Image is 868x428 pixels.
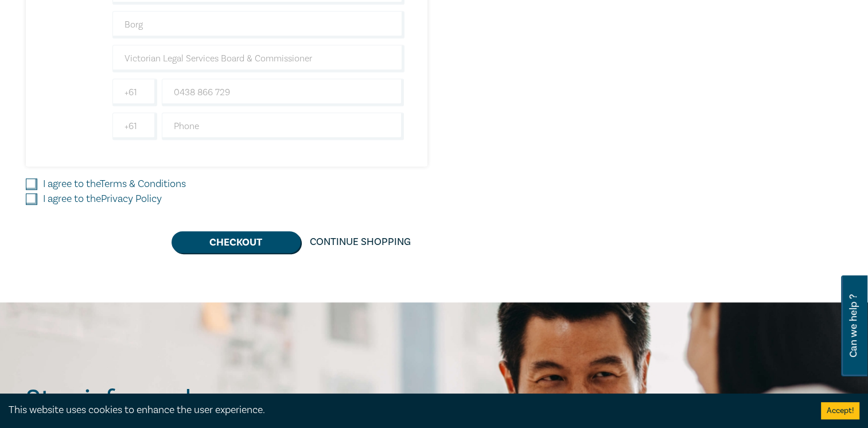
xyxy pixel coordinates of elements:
[112,45,404,72] input: Company
[162,112,404,140] input: Phone
[821,402,859,419] button: Accept cookies
[112,112,157,140] input: +61
[43,177,186,192] label: I agree to the
[43,192,162,207] label: I agree to the
[101,192,162,205] a: Privacy Policy
[848,282,859,369] span: Can we help ?
[9,403,804,418] div: This website uses cookies to enhance the user experience.
[172,231,301,253] button: Checkout
[301,231,420,253] a: Continue Shopping
[112,11,404,38] input: Last Name*
[162,79,404,106] input: Mobile*
[112,79,157,106] input: +61
[26,384,297,414] h2: Stay informed.
[100,177,186,190] a: Terms & Conditions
